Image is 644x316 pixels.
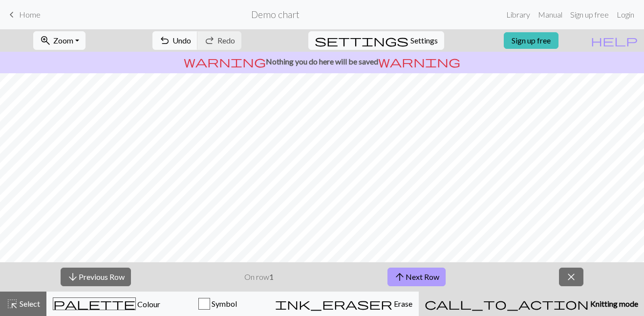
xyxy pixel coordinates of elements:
[251,9,300,20] h2: Demo chart
[410,35,438,46] span: Settings
[136,299,160,309] span: Colour
[18,299,40,308] span: Select
[315,34,408,47] span: settings
[6,8,18,21] span: keyboard_arrow_left
[61,268,131,286] button: Previous Row
[19,10,41,19] span: Home
[378,55,460,68] span: warning
[40,34,51,47] span: zoom_in
[4,56,640,67] p: Nothing you do here will be saved
[172,36,191,45] span: Undo
[159,34,171,47] span: undo
[419,292,644,316] button: Knitting mode
[275,297,392,311] span: ink_eraser
[210,299,237,308] span: Symbol
[269,272,274,281] strong: 1
[6,6,41,23] a: Home
[394,270,406,284] span: arrow_upward
[269,292,419,316] button: Erase
[589,299,638,308] span: Knitting mode
[613,5,638,24] a: Login
[53,36,73,45] span: Zoom
[46,292,167,316] button: Colour
[387,268,446,286] button: Next Row
[392,299,412,308] span: Erase
[565,270,577,284] span: close
[425,297,589,311] span: call_to_action
[33,31,86,50] button: Zoom
[244,271,274,283] p: On row
[53,297,135,311] span: palette
[152,31,198,50] button: Undo
[566,5,613,24] a: Sign up free
[184,55,266,68] span: warning
[6,297,18,311] span: highlight_alt
[167,292,269,316] button: Symbol
[308,31,444,50] button: SettingsSettings
[315,35,408,46] i: Settings
[67,270,79,284] span: arrow_downward
[504,32,558,49] a: Sign up free
[534,5,566,24] a: Manual
[502,5,534,24] a: Library
[591,34,638,47] span: help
